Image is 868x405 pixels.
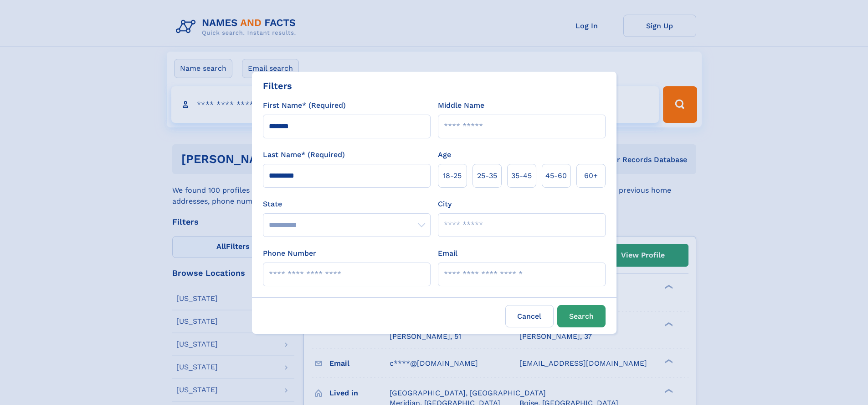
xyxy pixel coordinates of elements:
label: State [263,199,431,210]
label: Age [438,149,451,160]
label: First Name* (Required) [263,100,346,111]
div: Filters [263,79,292,93]
label: Email [438,248,457,259]
label: Last Name* (Required) [263,149,345,160]
label: Phone Number [263,248,316,259]
button: Search [557,305,606,327]
span: 45‑60 [545,170,567,181]
span: 60+ [584,170,598,181]
span: 35‑45 [511,170,532,181]
label: Cancel [505,305,554,327]
span: 25‑35 [477,170,497,181]
label: City [438,199,452,210]
label: Middle Name [438,100,484,111]
span: 18‑25 [443,170,462,181]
